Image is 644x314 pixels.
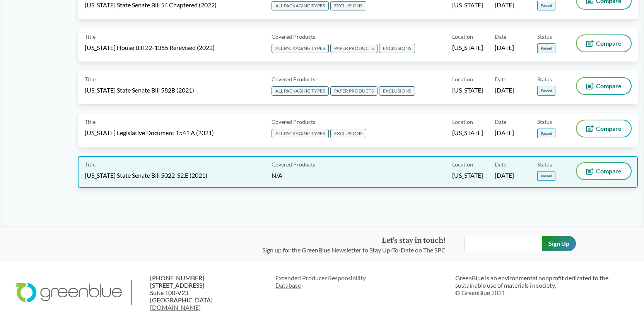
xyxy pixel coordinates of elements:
span: Passed [537,86,555,96]
span: [US_STATE] Legislative Document 1541 A (2021) [85,129,214,137]
button: Compare [577,35,631,51]
input: Sign Up [542,236,576,251]
span: Location [452,33,473,41]
span: Status [537,160,552,168]
span: [US_STATE] State Senate Bill 5022-S2.E (2021) [85,171,207,180]
a: [DOMAIN_NAME] [150,304,201,311]
span: [DATE] [495,86,514,94]
span: Date [495,33,506,41]
span: Compare [596,40,622,46]
a: Extended Producer ResponsibilityDatabase [275,274,449,289]
span: Covered Products [272,33,315,41]
span: ALL PACKAGING TYPES [272,44,329,53]
span: ALL PACKAGING TYPES [272,1,329,10]
strong: Let's stay in touch! [382,236,446,245]
button: Compare [577,120,631,137]
span: Compare [596,83,622,89]
span: Location [452,160,473,168]
span: [DATE] [495,43,514,52]
span: Date [495,75,506,83]
span: Date [495,160,506,168]
span: Title [85,160,96,168]
span: ALL PACKAGING TYPES [272,129,329,138]
span: Status [537,118,552,126]
span: EXCLUSIONS [379,44,415,53]
p: GreenBlue is an environmental nonprofit dedicated to the sustainable use of materials in society.... [455,274,629,297]
span: EXCLUSIONS [330,129,366,138]
button: Compare [577,163,631,179]
span: [DATE] [495,1,514,9]
span: [US_STATE] State Senate Bill 54 Chaptered (2022) [85,1,217,9]
span: [DATE] [495,129,514,137]
span: Passed [537,129,555,138]
span: Passed [537,171,555,181]
span: Covered Products [272,118,315,126]
span: Title [85,75,96,83]
span: [US_STATE] [452,86,483,94]
span: Title [85,118,96,126]
span: [US_STATE] [452,1,483,9]
span: Title [85,33,96,41]
span: Passed [537,1,555,10]
span: [US_STATE] [452,43,483,52]
span: [DATE] [495,171,514,180]
span: Location [452,118,473,126]
span: PAPER PRODUCTS [330,44,378,53]
button: Compare [577,78,631,94]
span: Status [537,75,552,83]
span: PAPER PRODUCTS [330,86,378,96]
span: Covered Products [272,160,315,168]
span: [US_STATE] House Bill 22-1355 Rerevised (2022) [85,43,215,52]
span: EXCLUSIONS [330,1,366,10]
span: Date [495,118,506,126]
span: Location [452,75,473,83]
span: Compare [596,168,622,174]
span: [US_STATE] [452,129,483,137]
span: N/A [272,172,282,179]
span: EXCLUSIONS [379,86,415,96]
p: [PHONE_NUMBER] [STREET_ADDRESS] Suite 100-V23 [GEOGRAPHIC_DATA] [150,274,244,311]
span: [US_STATE] [452,171,483,180]
span: Status [537,33,552,41]
span: Passed [537,43,555,53]
span: Covered Products [272,75,315,83]
span: Compare [596,125,622,132]
p: Sign up for the GreenBlue Newsletter to Stay Up-To-Date on The SPC [262,245,446,255]
span: ALL PACKAGING TYPES [272,86,329,96]
span: [US_STATE] State Senate Bill 582B (2021) [85,86,194,94]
